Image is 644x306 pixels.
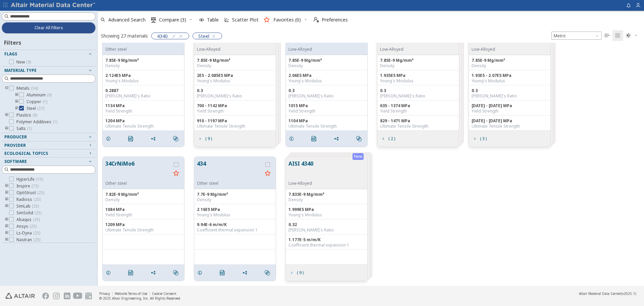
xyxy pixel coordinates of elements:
i: toogle group [14,92,19,98]
i:  [151,17,156,23]
div: 1209 MPa [105,222,181,227]
div: Other steel [105,181,171,186]
span: ( 9 ) [26,59,31,65]
button: Share [239,266,253,279]
span: Producer [4,134,27,140]
div: 0.3 [380,88,456,93]
div: Young's Modulus [472,78,548,84]
button: Details [103,266,117,279]
div: Other steel [197,181,262,186]
div: [PERSON_NAME]'s Ratio [288,227,365,233]
div: Ultimate Tensile Strength [105,227,181,233]
span: Software [4,159,27,164]
span: ( 25 ) [37,190,44,195]
div: Density [105,197,181,203]
div: Low-Alloyed [472,47,499,52]
span: Abaqus [16,217,40,222]
div: Ultimate Tensile Strength [380,124,456,129]
span: Plastics [16,113,37,118]
div: Young's Modulus [288,212,365,218]
div: Yield Strength [105,212,181,218]
div: Coefficient thermal expansion 1 [288,243,365,248]
span: ( 9 ) [205,137,212,141]
button: PDF Download [217,266,231,279]
button: Clear All Filters [2,22,96,34]
i:  [220,270,225,275]
div: Young's Modulus [197,212,273,218]
button: Ecological Topics [2,149,96,158]
i: toogle group [4,204,9,209]
div: Young's Modulus [380,78,456,84]
div: [PERSON_NAME]'s Ratio [472,93,548,99]
button: Theme [623,30,641,41]
span: ( 3 ) [480,137,487,141]
span: Steel [198,33,209,39]
div: 7.7E-9 Mg/mm³ [197,192,273,197]
i: toogle group [4,86,9,91]
span: Favorites (0) [273,17,301,22]
div: Density [288,197,365,203]
span: Steel [26,106,44,111]
div: Young's Modulus [288,78,365,84]
span: Radioss [16,197,41,202]
span: ( 25 ) [34,196,41,202]
span: ( 15 ) [32,183,39,189]
a: Website Terms of Use [115,291,147,296]
div: 7.85E-9 Mg/mm³ [197,58,273,63]
div: 1084 MPa [105,207,181,212]
span: 4340 [157,33,168,39]
div: 0.3 [197,88,273,93]
div: Low-Alloyed [288,47,354,52]
i:  [173,136,178,141]
div: Young's Modulus [197,78,273,84]
i:  [128,270,133,275]
div: Yield Strength [472,108,548,114]
span: ( 25 ) [33,217,40,222]
span: Aluminum [26,92,52,98]
span: Material Type [4,68,37,73]
i: toogle group [4,126,9,131]
div: [DATE] - [DATE] MPa [472,103,548,108]
div: 7.833E-9 Mg/mm³ [288,192,365,197]
i:  [314,17,319,23]
div: New [353,153,364,160]
button: Details [286,132,300,145]
div: [PERSON_NAME]'s Ratio [380,93,456,99]
button: Favorite [262,168,273,179]
button: Table View [602,30,612,41]
div: 2.06E5 MPa [288,73,365,78]
span: ( 1 ) [27,126,32,131]
span: Compare (3) [159,17,186,22]
span: Salts [16,126,32,131]
div: Density [380,63,456,69]
div: 635 - 1374 MPa [380,103,456,108]
div: Density [105,63,181,69]
div: 7.85E-9 Mg/mm³ [105,58,181,63]
span: Clear All Filters [35,25,63,31]
span: ( 25 ) [35,210,42,216]
button: Software [2,158,96,166]
div: 1.935E5 MPa [380,73,456,78]
i: toogle group [14,106,19,111]
button: ( 9 ) [194,132,215,145]
span: ( 1 ) [53,119,57,125]
i:  [626,33,631,38]
div: Young's Modulus [105,78,181,84]
span: SimLab [16,204,39,209]
div: Low-Alloyed [288,181,313,186]
div: Yield Strength [380,108,456,114]
i: toogle group [4,217,9,222]
div: Ultimate Tensile Strength [472,124,548,129]
div: [PERSON_NAME]'s Ratio [288,93,365,99]
span: OptiStruct [16,190,44,195]
button: Share [148,132,162,145]
img: Altair Engineering [5,293,35,299]
button: Tile View [612,30,623,41]
button: ( 2 ) [377,132,398,145]
button: Material Type [2,67,96,75]
div: Ultimate Tensile Strength [105,124,181,129]
button: Producer [2,133,96,141]
button: 434 [197,160,262,181]
div: 9.94E-6 m/m/K [197,222,273,227]
button: ( 9 ) [286,266,307,279]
